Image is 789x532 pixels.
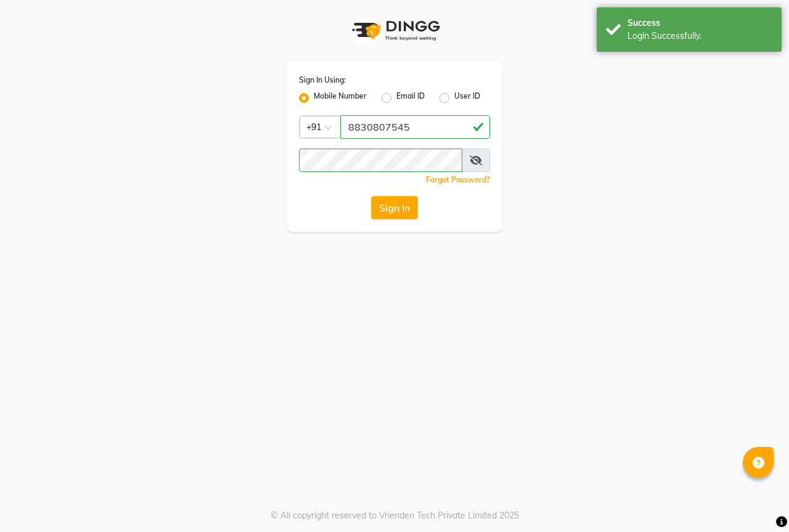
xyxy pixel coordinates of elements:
label: User ID [454,91,480,105]
div: Success [628,17,772,30]
input: Username [340,115,490,139]
button: Sign In [371,196,418,219]
div: Login Successfully. [628,30,772,43]
label: Email ID [396,91,425,105]
img: logo1.svg [345,12,444,49]
a: Forgot Password? [426,175,490,184]
iframe: chat widget [737,483,777,520]
label: Mobile Number [314,91,367,105]
input: Username [299,149,462,172]
label: Sign In Using: [299,75,346,86]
